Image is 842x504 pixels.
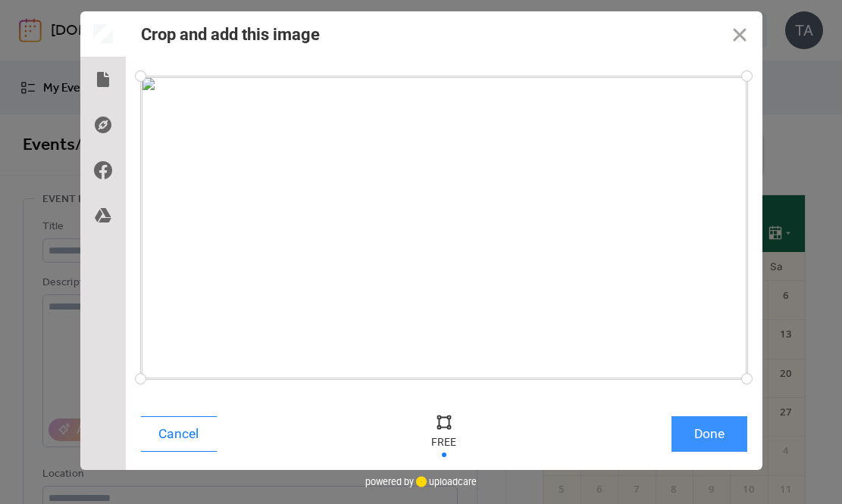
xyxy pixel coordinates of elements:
[365,470,477,493] div: powered by
[671,416,747,452] button: Done
[80,11,126,57] div: Preview
[141,416,217,452] button: Cancel
[80,57,126,102] div: Local Files
[717,11,762,57] button: Close
[80,148,126,193] div: Facebook
[141,25,320,44] div: Crop and add this image
[80,193,126,238] div: Google Drive
[80,102,126,148] div: Direct Link
[414,476,477,487] a: uploadcare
